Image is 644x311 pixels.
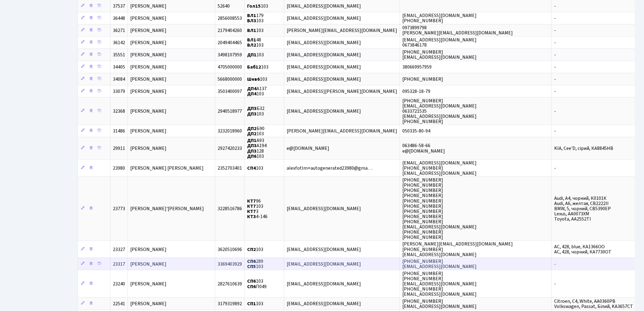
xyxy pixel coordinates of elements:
span: 34084 [113,76,125,83]
span: - [554,281,556,287]
span: 3179319892 [218,300,242,307]
b: ВЛ1 [247,37,256,43]
span: [PERSON_NAME] [130,51,166,58]
span: [PERSON_NAME] [130,64,166,70]
b: КТ3 [247,213,256,220]
span: [EMAIL_ADDRESS][DOMAIN_NAME] [PHONE_NUMBER] [402,12,477,24]
span: 3228516786 [218,205,242,212]
span: [PHONE_NUMBER] [EMAIL_ADDRESS][DOMAIN_NAME] 0633721535 [EMAIL_ADDRESS][DOMAIN_NAME] [PHONE_NUMBER] [402,97,477,125]
span: 063486-58-66 e@[DOMAIN_NAME] [402,143,445,154]
span: 29911 [113,145,125,152]
span: [PERSON_NAME] [130,281,166,287]
b: ДП1 [247,51,257,58]
b: ВЛ1 [247,27,256,34]
b: СП6 [247,278,256,285]
span: - [554,261,556,267]
span: 32368 [113,108,125,115]
b: КТ7 [247,208,256,215]
b: ДП4 [247,90,257,97]
span: - [554,3,556,9]
b: КТ7 [247,198,256,204]
b: СП6 [247,258,256,265]
b: ДП3 [247,148,257,154]
b: СП1 [247,300,256,307]
span: [PERSON_NAME] [130,261,166,267]
span: 2927420233 [218,145,242,152]
span: [PERSON_NAME] [130,300,166,307]
span: 103 [247,51,264,58]
span: 2352703401 [218,165,242,171]
span: - [554,76,556,83]
span: 2940518977 [218,108,242,115]
span: А137 103 [247,85,267,97]
span: [EMAIL_ADDRESS][DOMAIN_NAME] [287,39,361,46]
b: СП6 [247,283,256,290]
span: [PHONE_NUMBER] [402,76,443,83]
span: [PERSON_NAME]'[PERSON_NAME] [130,205,204,212]
span: 3620510696 [218,246,242,253]
span: 23773 [113,205,125,212]
span: KIA, Cee'D, сірий, КА8845НВ [554,145,613,152]
span: Б32 103 [247,105,264,117]
span: - [554,64,556,70]
span: [EMAIL_ADDRESS][DOMAIN_NAME] [287,64,361,70]
span: 3232018960 [218,128,242,134]
span: 3498107959 [218,51,242,58]
b: ДП3 [247,105,257,112]
span: 5668000000 [218,76,242,83]
span: 2856008553 [218,15,242,22]
span: [EMAIL_ADDRESS][DOMAIN_NAME] 0673846178 [402,37,477,48]
b: Шев6 [247,76,260,83]
span: 36448 [113,15,125,22]
b: ДП3 [247,111,257,117]
span: [PERSON_NAME] [130,88,166,95]
span: 103 [247,27,264,34]
span: [EMAIL_ADDRESS][DOMAIN_NAME] [287,300,361,307]
span: [EMAIL_ADDRESS][DOMAIN_NAME] [PHONE_NUMBER] [EMAIL_ADDRESS][DOMAIN_NAME] [402,160,477,177]
span: alexfotlm+autogenerated23980@gma… [287,165,373,171]
span: 22541 [113,300,125,307]
span: 23317 [113,261,125,267]
span: [PERSON_NAME] [130,15,166,22]
span: 23980 [113,165,125,171]
b: СП5 [247,263,256,270]
span: [PERSON_NAME][EMAIL_ADDRESS][DOMAIN_NAME] [PHONE_NUMBER] [EMAIL_ADDRESS][DOMAIN_NAME] [402,241,513,258]
span: - [554,108,556,115]
span: [EMAIL_ADDRESS][DOMAIN_NAME] [287,15,361,22]
b: ВЛ2 [247,42,256,48]
span: [EMAIL_ADDRESS][DOMAIN_NAME] [287,205,361,212]
span: - [554,39,556,46]
b: КТ7 [247,203,256,210]
span: 289 103 [247,258,263,270]
span: 103 [247,64,268,70]
span: Audi, A4, чорний, К0101К Audi, А6, желтая, СВ2222ІІ BMW, 5, чорний, СВ5390ЕР Lexus, АА0073ХМ Toyo... [554,195,611,222]
span: [PERSON_NAME] [130,128,166,134]
span: [EMAIL_ADDRESS][DOMAIN_NAME] [287,246,361,253]
span: AC, 428, blue, КА1366ОО AC, 428, чорний, КА7730ОТ [554,243,611,255]
span: 2179404260 [218,27,242,34]
span: 33079 [113,88,125,95]
span: [PHONE_NUMBER] [PHONE_NUMBER] [PHONE_NUMBER] [PHONE_NUMBER] [PHONE_NUMBER] [PHONE_NUMBER] [PHONE_... [402,177,477,241]
span: 31486 [113,128,125,134]
span: 36142 [113,39,125,46]
span: [PERSON_NAME] [130,27,166,34]
span: [PHONE_NUMBER] [EMAIL_ADDRESS][DOMAIN_NAME] [402,298,477,310]
span: [PHONE_NUMBER] [EMAIL_ADDRESS][DOMAIN_NAME] [402,49,477,61]
b: ВЛ3 [247,17,256,24]
span: [PERSON_NAME][EMAIL_ADDRESS][DOMAIN_NAME] [287,27,397,34]
span: [PERSON_NAME] [PERSON_NAME] [130,165,204,171]
b: ДП3 [247,143,257,149]
span: [PHONE_NUMBER] [PHONE_NUMBER] [EMAIL_ADDRESS][DOMAIN_NAME] [PHONE_NUMBER] [EMAIL_ADDRESS][DOMAIN_... [402,270,477,298]
span: 3503400097 [218,88,242,95]
span: [EMAIL_ADDRESS][DOMAIN_NAME] [287,261,361,267]
span: 35551 [113,51,125,58]
span: Б90 103 [247,125,264,137]
span: 96 103 3 4-146 [247,198,268,220]
span: [EMAIL_ADDRESS][DOMAIN_NAME] [287,51,361,58]
span: 380669957959 [402,64,432,70]
span: 050335-80-94 [402,128,430,134]
b: ДП1 [247,137,257,144]
span: 103 [247,246,263,253]
span: 23240 [113,281,125,287]
span: - [554,51,556,58]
